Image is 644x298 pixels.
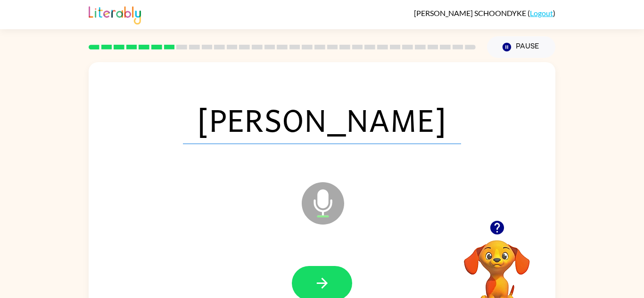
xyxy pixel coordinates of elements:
[487,36,555,58] button: Pause
[183,95,461,144] span: [PERSON_NAME]
[530,8,553,17] a: Logout
[414,8,528,17] span: [PERSON_NAME] SCHOONDYKE
[89,4,141,24] img: Literably
[414,8,555,17] div: ( )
